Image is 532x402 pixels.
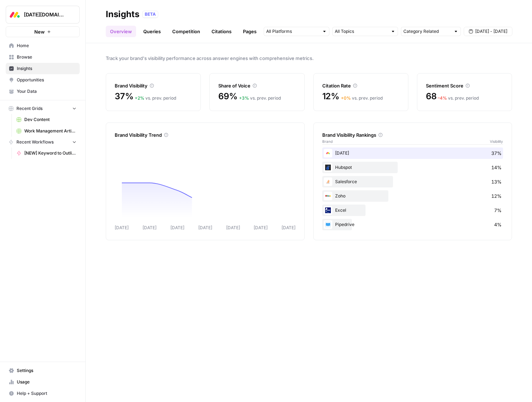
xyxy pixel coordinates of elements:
[6,63,80,74] a: Insights
[106,9,139,20] div: Insights
[13,147,80,159] a: [NEW] Keyword to Outline
[324,220,332,229] img: 6cd001yxemclh9b2kuqekux1dhpl
[322,190,503,202] div: Zoho
[322,219,503,230] div: Pipedrive
[239,95,249,101] span: + 3 %
[24,116,76,123] span: Dev Content
[6,51,80,63] a: Browse
[239,95,281,101] div: vs. prev. period
[266,28,319,35] input: All Platforms
[341,95,351,101] span: + 0 %
[24,11,67,18] span: [DATE][DOMAIN_NAME]
[6,86,80,97] a: Your Data
[8,8,21,21] img: Monday.com Logo
[115,225,129,230] tspan: [DATE]
[168,26,204,37] a: Competition
[491,192,502,200] span: 12%
[198,225,212,230] tspan: [DATE]
[6,103,80,114] button: Recent Grids
[494,207,502,214] span: 7%
[324,192,332,200] img: t8nlt8zkacd5dna9xm1gmvhrcrwz
[207,26,236,37] a: Citations
[335,28,388,35] input: All Topics
[324,206,332,215] img: 8vryu5g47ysniwkuhh8nfcb8cup6
[115,91,133,102] span: 37%
[254,225,268,230] tspan: [DATE]
[438,95,447,101] span: – 4 %
[6,40,80,51] a: Home
[491,150,502,157] span: 37%
[324,163,332,172] img: 5lxpmriqt9gktvh7jw2bzia3sucy
[426,91,437,102] span: 68
[239,26,261,37] a: Pages
[34,28,45,35] span: New
[322,176,503,187] div: Salesforce
[322,139,333,144] span: Brand
[322,147,503,159] div: [DATE]
[17,379,76,385] span: Usage
[17,54,76,60] span: Browse
[16,139,54,145] span: Recent Workflows
[322,162,503,173] div: Hubspot
[115,82,192,89] div: Brand Visibility
[170,225,184,230] tspan: [DATE]
[426,82,503,89] div: Sentiment Score
[142,11,158,18] div: BETA
[17,42,76,49] span: Home
[115,131,296,139] div: Brand Visibility Trend
[13,114,80,125] a: Dev Content
[6,376,80,388] a: Usage
[13,125,80,137] a: Work Management Article Grid
[6,137,80,147] button: Recent Workflows
[17,367,76,374] span: Settings
[403,28,451,35] input: Category Related
[143,225,156,230] tspan: [DATE]
[6,365,80,376] a: Settings
[282,225,295,230] tspan: [DATE]
[17,77,76,83] span: Opportunities
[6,74,80,86] a: Opportunities
[226,225,240,230] tspan: [DATE]
[438,95,479,101] div: vs. prev. period
[324,149,332,157] img: j0006o4w6wdac5z8yzb60vbgsr6k
[106,26,136,37] a: Overview
[106,55,512,62] span: Track your brand's visibility performance across answer engines with comprehensive metrics.
[17,65,76,72] span: Insights
[491,178,502,185] span: 13%
[324,177,332,186] img: rhm0vujsxvwjuvd0h4tp2h4z75kz
[24,150,76,156] span: [NEW] Keyword to Outline
[24,128,76,134] span: Work Management Article Grid
[17,88,76,95] span: Your Data
[139,26,165,37] a: Queries
[218,82,295,89] div: Share of Voice
[322,91,339,102] span: 12%
[6,388,80,399] button: Help + Support
[135,95,176,101] div: vs. prev. period
[16,105,43,112] span: Recent Grids
[475,28,507,35] span: [DATE] - [DATE]
[490,139,503,144] span: Visibility
[6,6,80,24] button: Workspace: Monday.com
[322,131,503,139] div: Brand Visibility Rankings
[464,27,512,36] button: [DATE] - [DATE]
[322,205,503,216] div: Excel
[135,95,144,101] span: + 2 %
[341,95,383,101] div: vs. prev. period
[491,164,502,171] span: 14%
[322,82,399,89] div: Citation Rate
[218,91,237,102] span: 69%
[17,390,76,397] span: Help + Support
[6,26,80,37] button: New
[494,221,502,228] span: 4%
